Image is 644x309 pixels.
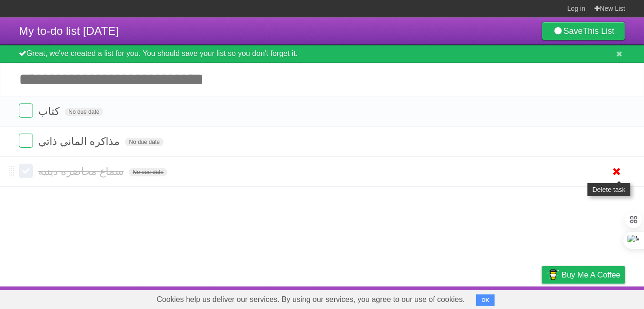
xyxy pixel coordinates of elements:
[147,290,474,309] span: Cookies help us deliver our services. By using our services, you agree to our use of cookies.
[497,289,518,307] a: Terms
[19,103,33,118] label: Done
[125,138,163,146] span: No due date
[19,134,33,148] label: Done
[65,108,103,116] span: No due date
[129,168,167,176] span: No due date
[416,289,436,307] a: About
[542,22,625,40] a: SaveThis List
[529,289,554,307] a: Privacy
[19,164,33,178] label: Done
[19,24,119,37] span: My to-do list [DATE]
[583,26,614,36] b: This List
[38,135,122,147] span: مذاكره الماني ذاتي
[542,266,625,284] a: Buy me a coffee
[561,267,620,283] span: Buy me a coffee
[546,267,559,283] img: Buy me a coffee
[566,289,625,307] a: Suggest a feature
[447,289,486,307] a: Developers
[476,294,495,306] button: OK
[38,166,126,177] span: سماع محاضره دينيه
[38,105,62,117] span: كتاب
